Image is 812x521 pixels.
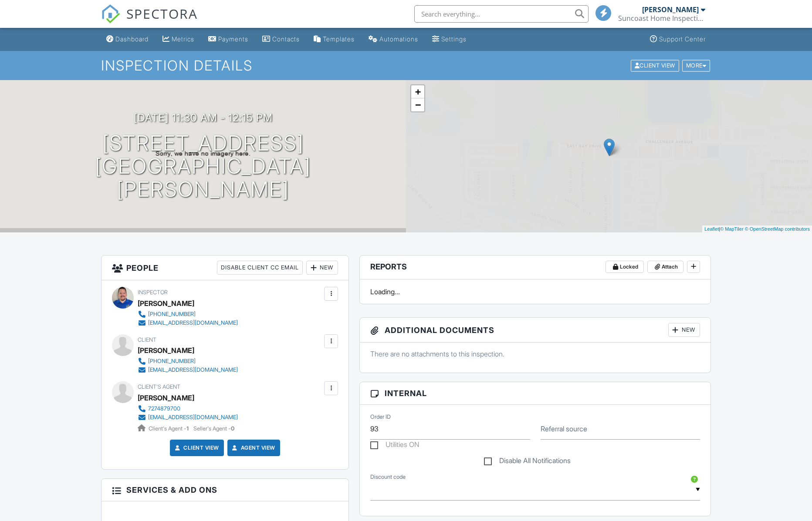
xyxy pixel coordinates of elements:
[618,14,705,23] div: Suncoast Home Inspections
[138,310,238,319] a: [PHONE_NUMBER]
[230,444,275,452] a: Agent View
[101,255,348,280] h3: People
[646,31,709,47] a: Support Center
[414,5,589,23] input: Search everything...
[126,4,198,23] span: SPECTORA
[631,60,679,71] div: Client View
[138,336,156,343] span: Client
[138,319,238,327] a: [EMAIL_ADDRESS][DOMAIN_NAME]
[172,35,194,43] div: Metrics
[323,35,355,43] div: Templates
[138,357,238,366] a: [PHONE_NUMBER]
[704,226,719,232] a: Leaflet
[138,366,238,374] a: [EMAIL_ADDRESS][DOMAIN_NAME]
[365,31,422,47] a: Automations (Basic)
[429,31,470,47] a: Settings
[745,226,810,232] a: © OpenStreetMap contributors
[541,424,587,434] label: Referral source
[159,31,198,47] a: Metrics
[134,112,273,124] h3: [DATE] 11:30 am - 12:15 pm
[149,425,190,432] span: Client's Agent -
[101,4,120,24] img: The Best Home Inspection Software - Spectora
[310,31,358,47] a: Templates
[370,349,700,359] p: There are no attachments to this inspection.
[138,413,238,422] a: [EMAIL_ADDRESS][DOMAIN_NAME]
[659,35,706,43] div: Support Center
[103,31,152,47] a: Dashboard
[193,425,234,432] span: Seller's Agent -
[148,405,180,412] div: 7274879700
[720,226,744,232] a: © MapTiler
[379,35,418,43] div: Automations
[14,132,392,201] h1: [STREET_ADDRESS] [GEOGRAPHIC_DATA][PERSON_NAME]
[259,31,303,47] a: Contacts
[148,319,238,326] div: [EMAIL_ADDRESS][DOMAIN_NAME]
[360,318,710,343] h3: Additional Documents
[682,60,710,71] div: More
[148,311,196,318] div: [PHONE_NUMBER]
[630,62,681,68] a: Client View
[484,457,571,467] label: Disable All Notifications
[411,85,424,98] a: Zoom in
[101,479,348,501] h3: Services & Add ons
[101,58,711,73] h1: Inspection Details
[217,261,303,275] div: Disable Client CC Email
[138,391,194,404] a: [PERSON_NAME]
[148,414,238,421] div: [EMAIL_ADDRESS][DOMAIN_NAME]
[306,261,338,275] div: New
[148,366,238,373] div: [EMAIL_ADDRESS][DOMAIN_NAME]
[138,383,180,390] span: Client's Agent
[370,413,391,421] label: Order ID
[138,289,168,296] span: Inspector
[642,5,699,14] div: [PERSON_NAME]
[148,358,196,365] div: [PHONE_NUMBER]
[370,440,420,451] label: Utilities ON
[370,473,406,481] label: Discount code
[115,35,149,43] div: Dashboard
[231,425,234,432] strong: 0
[702,225,812,233] div: |
[668,323,700,337] div: New
[360,382,710,405] h3: Internal
[186,425,189,432] strong: 1
[205,31,252,47] a: Payments
[411,98,424,111] a: Zoom out
[441,35,467,43] div: Settings
[138,344,194,357] div: [PERSON_NAME]
[272,35,300,43] div: Contacts
[138,404,238,413] a: 7274879700
[173,444,219,452] a: Client View
[138,297,194,310] div: [PERSON_NAME]
[218,35,248,43] div: Payments
[101,12,198,30] a: SPECTORA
